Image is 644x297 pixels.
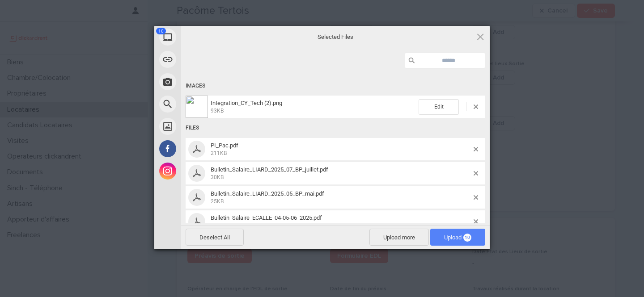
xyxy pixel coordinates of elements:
[211,150,227,156] span: 211KB
[211,222,221,229] span: 1MB
[186,229,244,246] span: Deselect All
[154,26,262,48] div: My Device
[430,229,485,246] span: Upload
[154,138,262,160] div: Facebook
[154,115,262,138] div: Unsplash
[211,142,238,149] span: PI_Pac.pdf
[211,174,224,180] span: 30KB
[186,78,485,94] div: Images
[154,71,262,93] div: Take Photo
[208,142,474,157] span: PI_Pac.pdf
[444,234,471,241] span: Upload
[208,190,474,205] span: Bulletin_Salaire_LIARD_2025_05_BP_mai.pdf
[211,190,324,197] span: Bulletin_Salaire_LIARD_2025_05_BP_mai.pdf
[156,28,166,34] span: 10
[211,166,328,173] span: Bulletin_Salaire_LIARD_2025_07_BP_juillet.pdf
[208,214,474,229] span: Bulletin_Salaire_ECALLE_04-05-06_2025.pdf
[154,160,262,182] div: Instagram
[475,32,485,42] span: Click here or hit ESC to close picker
[211,198,224,205] span: 25KB
[211,100,282,106] span: Integration_CY_Tech (2).png
[211,108,224,114] span: 93KB
[369,229,429,246] span: Upload more
[154,48,262,71] div: Link (URL)
[208,166,474,181] span: Bulletin_Salaire_LIARD_2025_07_BP_juillet.pdf
[211,214,322,221] span: Bulletin_Salaire_ECALLE_04-05-06_2025.pdf
[154,93,262,115] div: Web Search
[186,96,208,118] img: 9014707c-8ed6-482f-87e3-9dec9793fab6
[463,234,471,242] span: 10
[246,33,425,41] span: Selected Files
[186,120,485,136] div: Files
[208,100,419,114] span: Integration_CY_Tech (2).png
[419,99,459,115] span: Edit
